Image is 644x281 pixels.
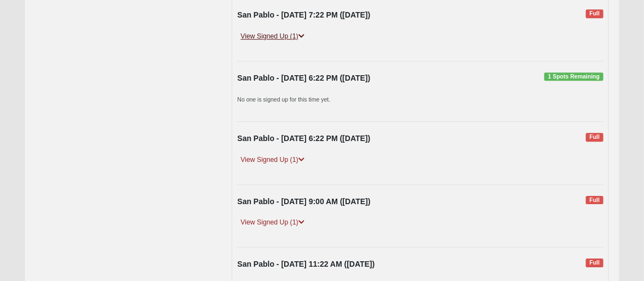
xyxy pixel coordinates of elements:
[237,260,375,268] strong: San Pablo - [DATE] 11:22 AM ([DATE])
[544,72,603,81] span: 1 Spots Remaining
[237,197,370,206] strong: San Pablo - [DATE] 9:00 AM ([DATE])
[237,10,370,19] strong: San Pablo - [DATE] 7:22 PM ([DATE])
[237,217,307,228] a: View Signed Up (1)
[586,133,603,142] span: Full
[237,154,307,166] a: View Signed Up (1)
[237,96,330,103] small: No one is signed up for this time yet.
[586,258,603,267] span: Full
[237,74,370,82] strong: San Pablo - [DATE] 6:22 PM ([DATE])
[237,31,307,42] a: View Signed Up (1)
[586,9,603,18] span: Full
[237,134,370,143] strong: San Pablo - [DATE] 6:22 PM ([DATE])
[586,196,603,205] span: Full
